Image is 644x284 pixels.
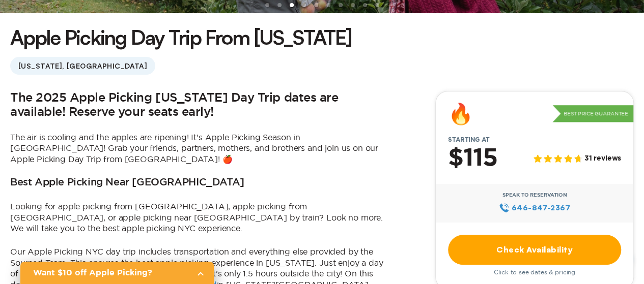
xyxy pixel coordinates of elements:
[10,132,389,165] p: The air is cooling and the apples are ripening! It’s Apple Picking Season in [GEOGRAPHIC_DATA]! G...
[33,267,188,279] h2: Want $10 off Apple Picking?
[448,235,621,265] a: Check Availability
[584,154,621,163] span: 31 reviews
[10,91,389,120] h2: The 2025 Apple Picking [US_STATE] Day Trip dates are available! Reserve your seats early!
[10,177,244,189] h3: Best Apple Picking Near [GEOGRAPHIC_DATA]
[448,145,497,172] h2: $115
[512,202,570,213] span: 646‍-847‍-2367
[351,3,355,7] li: slide item 8
[314,3,318,7] li: slide item 5
[277,3,282,7] li: slide item 2
[265,3,269,7] li: slide item 1
[448,104,473,124] div: 🔥
[290,3,294,7] li: slide item 3
[10,201,389,234] p: Looking for apple picking from [GEOGRAPHIC_DATA], apple picking from [GEOGRAPHIC_DATA], or apple ...
[499,202,570,213] a: 646‍-847‍-2367
[494,269,575,276] span: Click to see dates & pricing
[10,57,155,75] span: [US_STATE], [GEOGRAPHIC_DATA]
[302,3,306,7] li: slide item 4
[375,3,379,7] li: slide item 10
[363,3,367,7] li: slide item 9
[502,192,567,198] span: Speak to Reservation
[10,23,352,51] h1: Apple Picking Day Trip From [US_STATE]
[20,262,214,284] a: Want $10 off Apple Picking?
[552,105,633,122] p: Best Price Guarantee
[326,3,330,7] li: slide item 6
[436,136,501,143] span: Starting at
[339,3,343,7] li: slide item 7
